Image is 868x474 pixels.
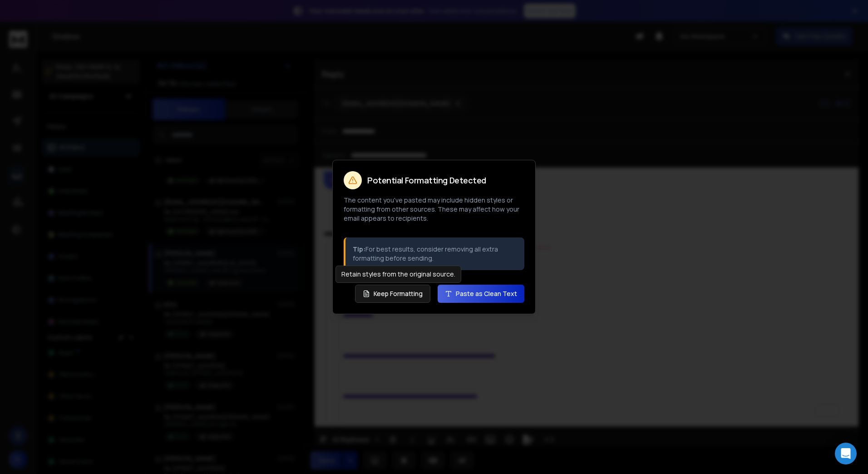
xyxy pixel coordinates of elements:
[367,176,486,184] h2: Potential Formatting Detected
[835,443,857,464] div: Open Intercom Messenger
[344,196,524,223] p: The content you've pasted may include hidden styles or formatting from other sources. These may a...
[335,266,461,283] div: Retain styles from the original source.
[353,245,517,263] p: For best results, consider removing all extra formatting before sending.
[355,285,430,303] button: Keep Formatting
[353,245,365,253] strong: Tip:
[438,285,524,303] button: Paste as Clean Text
